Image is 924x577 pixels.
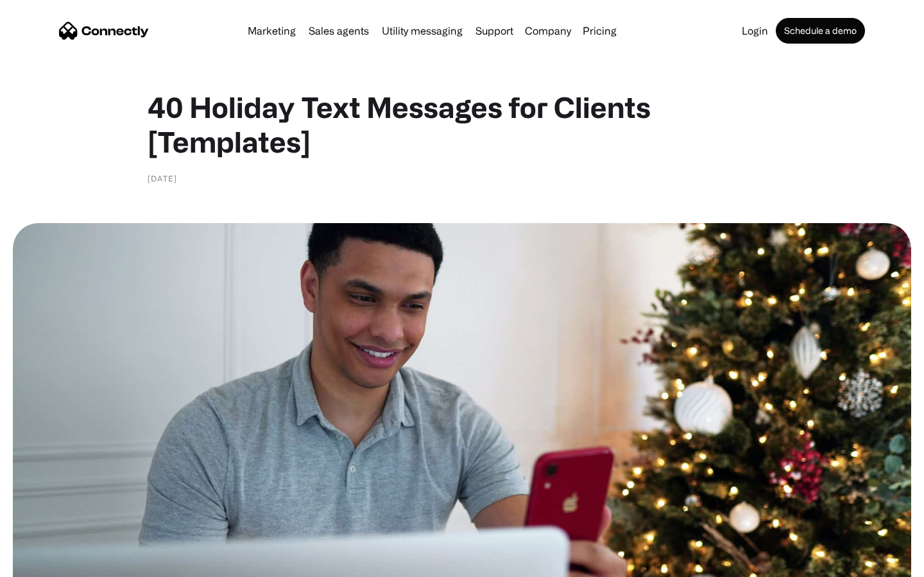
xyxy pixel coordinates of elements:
a: Schedule a demo [776,18,865,44]
a: Marketing [243,26,301,36]
ul: Language list [26,555,77,573]
a: Support [470,26,518,36]
div: [DATE] [148,172,177,185]
a: Sales agents [304,26,374,36]
aside: Language selected: English [13,555,77,573]
h1: 40 Holiday Text Messages for Clients [Templates] [148,90,776,159]
a: Pricing [577,26,622,36]
a: Utility messaging [377,26,468,36]
a: Login [737,26,773,36]
div: Company [525,22,571,40]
